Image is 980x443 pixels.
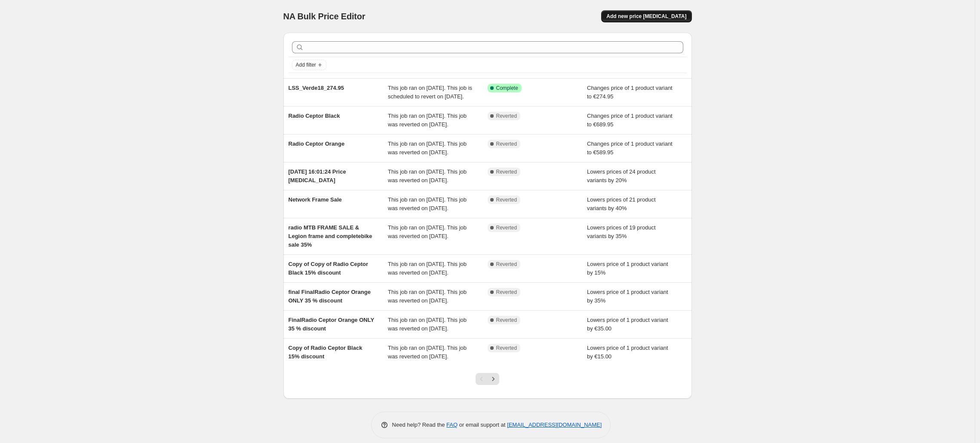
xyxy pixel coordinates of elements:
[587,345,668,360] span: Lowers price of 1 product variant by €15.00
[446,422,458,428] a: FAQ
[388,85,472,100] span: This job ran on [DATE]. This job is scheduled to revert on [DATE].
[507,422,602,428] a: [EMAIL_ADDRESS][DOMAIN_NAME]
[388,345,467,360] span: This job ran on [DATE]. This job was reverted on [DATE].
[296,61,316,68] span: Add filter
[496,141,517,147] span: Reverted
[388,224,467,239] span: This job ran on [DATE]. This job was reverted on [DATE].
[496,317,517,324] span: Reverted
[601,10,691,22] button: Add new price [MEDICAL_DATA]
[292,60,326,70] button: Add filter
[587,85,673,100] span: Changes price of 1 product variant to €274.95
[289,289,371,304] span: final FinalRadio Ceptor Orange ONLY 35 % discount
[587,289,668,304] span: Lowers price of 1 product variant by 35%
[283,12,366,21] span: NA Bulk Price Editor
[587,261,668,276] span: Lowers price of 1 product variant by 15%
[388,261,467,276] span: This job ran on [DATE]. This job was reverted on [DATE].
[496,196,517,203] span: Reverted
[289,85,344,91] span: LSS_Verde18_274.95
[476,373,499,385] nav: Pagination
[289,141,345,147] span: Radio Ceptor Orange
[388,196,467,211] span: This job ran on [DATE]. This job was reverted on [DATE].
[289,317,374,332] span: FinalRadio Ceptor Orange ONLY 35 % discount
[587,224,656,239] span: Lowers prices of 19 product variants by 35%
[388,289,467,304] span: This job ran on [DATE]. This job was reverted on [DATE].
[392,422,447,428] span: Need help? Read the
[496,85,518,92] span: Complete
[496,345,517,351] span: Reverted
[388,113,467,128] span: This job ran on [DATE]. This job was reverted on [DATE].
[289,345,363,360] span: Copy of Radio Ceptor Black 15% discount
[496,261,517,268] span: Reverted
[289,168,346,183] span: [DATE] 16:01:24 Price [MEDICAL_DATA]
[606,13,686,20] span: Add new price [MEDICAL_DATA]
[496,224,517,231] span: Reverted
[587,141,673,156] span: Changes price of 1 product variant to €589.95
[487,373,499,385] button: Next
[587,317,668,332] span: Lowers price of 1 product variant by €35.00
[289,113,340,119] span: Radio Ceptor Black
[496,113,517,119] span: Reverted
[587,113,673,128] span: Changes price of 1 product variant to €689.95
[587,196,656,211] span: Lowers prices of 21 product variants by 40%
[388,141,467,156] span: This job ran on [DATE]. This job was reverted on [DATE].
[289,261,369,276] span: Copy of Copy of Radio Ceptor Black 15% discount
[289,224,372,248] span: radio MTB FRAME SALE & Legion frame and completebike sale 35%
[458,422,507,428] span: or email support at
[289,196,342,203] span: Network Frame Sale
[388,168,467,183] span: This job ran on [DATE]. This job was reverted on [DATE].
[496,289,517,296] span: Reverted
[587,168,656,183] span: Lowers prices of 24 product variants by 20%
[388,317,467,332] span: This job ran on [DATE]. This job was reverted on [DATE].
[496,168,517,175] span: Reverted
